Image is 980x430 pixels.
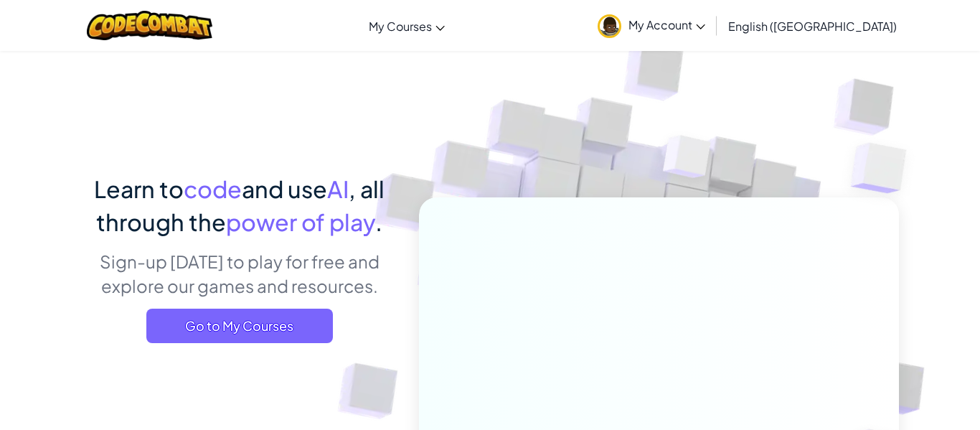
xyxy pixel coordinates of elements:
[184,174,242,203] span: code
[375,207,382,236] span: .
[87,11,212,40] img: CodeCombat logo
[721,6,904,45] a: English ([GEOGRAPHIC_DATA])
[327,174,349,203] span: AI
[369,19,432,34] span: My Courses
[146,309,333,343] a: Go to My Courses
[226,207,375,236] span: power of play
[242,174,327,203] span: and use
[94,174,184,203] span: Learn to
[590,3,712,48] a: My Account
[628,17,705,32] span: My Account
[81,249,397,298] p: Sign-up [DATE] to play for free and explore our games and resources.
[636,107,740,214] img: Overlap cubes
[822,108,946,229] img: Overlap cubes
[598,14,621,38] img: avatar
[728,19,897,34] span: English ([GEOGRAPHIC_DATA])
[362,6,452,45] a: My Courses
